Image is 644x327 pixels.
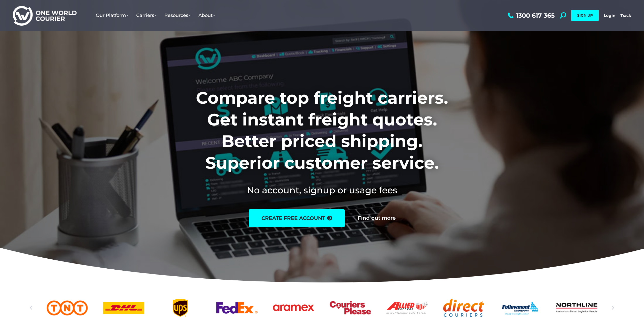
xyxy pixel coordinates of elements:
[160,299,201,317] div: 4 / 25
[358,215,396,221] a: Find out more
[92,7,132,23] a: Our Platform
[198,13,215,18] span: About
[443,299,484,317] a: Direct Couriers logo
[571,10,599,21] a: SIGN UP
[103,299,144,317] a: DHl logo
[330,299,371,317] a: Couriers Please logo
[556,299,597,317] div: 11 / 25
[161,7,195,23] a: Resources
[13,5,77,26] img: One World Courier
[273,299,314,317] a: Aramex_logo
[500,299,541,317] a: Followmont transoirt web logo
[577,13,593,18] span: SIGN UP
[46,299,88,317] div: 2 / 25
[556,299,597,317] a: Northline logo
[506,12,555,19] a: 1300 617 365
[96,13,129,18] span: Our Platform
[164,13,191,18] span: Resources
[136,13,157,18] span: Carriers
[162,87,482,174] h1: Compare top freight carriers. Get instant freight quotes. Better priced shipping. Superior custom...
[195,7,219,23] a: About
[162,184,482,196] h2: No account, signup or usage fees
[47,299,598,317] div: Slides
[620,13,631,18] a: Track
[160,299,201,317] a: UPS logo
[249,209,345,227] a: create free account
[330,299,371,317] div: 7 / 25
[500,299,541,317] div: 10 / 25
[46,299,88,317] a: TNT logo Australian freight company
[386,299,428,317] div: 8 / 25
[443,299,484,317] div: 9 / 25
[216,299,258,317] div: 5 / 25
[604,13,615,18] a: Login
[216,299,258,317] a: FedEx logo
[132,7,161,23] a: Carriers
[103,299,144,317] div: 3 / 25
[386,299,428,317] a: Allied Express logo
[273,299,314,317] div: 6 / 25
